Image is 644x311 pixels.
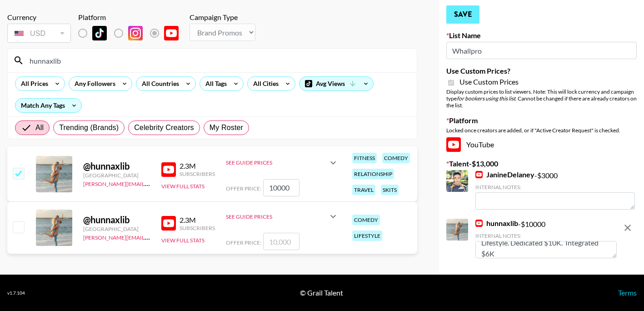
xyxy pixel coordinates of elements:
[475,241,617,258] textarea: Lifestyle. Dedicated $10K. Integrated $6K
[352,231,382,241] div: lifestyle
[475,171,483,178] img: YouTube
[69,77,117,90] div: Any Followers
[352,215,380,225] div: comedy
[446,88,637,109] div: Display custom prices to list viewers. Note: This will lock currency and campaign type . Cannot b...
[210,122,243,133] span: My Roster
[9,25,69,41] div: USD
[446,66,637,75] label: Use Custom Prices?
[164,26,179,40] img: YouTube
[475,219,617,258] div: - $ 10000
[83,214,150,226] div: @ hunnaxlib
[83,226,150,232] div: [GEOGRAPHIC_DATA]
[475,219,518,228] a: hunnaxlib
[619,219,637,237] button: remove
[459,77,519,86] span: Use Custom Prices
[136,77,181,90] div: All Countries
[35,122,44,133] span: All
[446,137,461,152] img: YouTube
[300,288,343,297] div: © Grail Talent
[263,179,300,196] input: 10,000
[92,26,107,40] img: TikTok
[446,116,637,125] label: Platform
[59,122,119,133] span: Trending (Brands)
[161,237,205,244] button: View Full Stats
[475,220,483,227] img: YouTube
[226,185,261,192] span: Offer Price:
[15,99,81,112] div: Match Any Tags
[83,179,218,187] a: [PERSON_NAME][EMAIL_ADDRESS][DOMAIN_NAME]
[226,213,328,220] div: See Guide Prices
[180,225,215,231] div: Subscribers
[475,170,635,210] div: - $ 3000
[7,290,25,296] div: v 1.7.104
[180,161,215,171] div: 2.3M
[226,159,328,166] div: See Guide Prices
[352,185,375,195] div: travel
[248,77,280,90] div: All Cities
[226,206,339,227] div: See Guide Prices
[263,233,300,250] input: 10,000
[83,232,218,241] a: [PERSON_NAME][EMAIL_ADDRESS][DOMAIN_NAME]
[83,161,150,172] div: @ hunnaxlib
[352,153,377,163] div: fitness
[7,13,71,22] div: Currency
[457,95,515,102] em: for bookers using this list
[180,171,215,177] div: Subscribers
[190,13,255,22] div: Campaign Type
[446,31,637,40] label: List Name
[226,239,261,246] span: Offer Price:
[446,159,637,168] label: Talent - $ 13,000
[161,216,176,231] img: YouTube
[475,184,635,191] div: Internal Notes:
[161,162,176,177] img: YouTube
[382,153,410,163] div: comedy
[78,24,186,43] div: List locked to YouTube.
[475,232,617,239] div: Internal Notes:
[446,127,637,134] div: Locked once creators are added, or if "Active Creator Request" is checked.
[78,13,186,22] div: Platform
[200,77,229,90] div: All Tags
[475,170,534,179] a: JanineDelaney
[7,22,71,45] div: Currency is locked to USD
[180,216,215,225] div: 2.3M
[446,137,637,152] div: YouTube
[226,152,339,174] div: See Guide Prices
[128,26,143,40] img: Instagram
[24,53,411,68] input: Search by User Name
[618,288,637,297] a: Terms
[83,172,150,179] div: [GEOGRAPHIC_DATA]
[446,5,479,24] button: Save
[134,122,194,133] span: Celebrity Creators
[352,169,394,179] div: relationship
[300,77,373,90] div: Avg Views
[161,183,205,190] button: View Full Stats
[15,77,50,90] div: All Prices
[381,185,399,195] div: skits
